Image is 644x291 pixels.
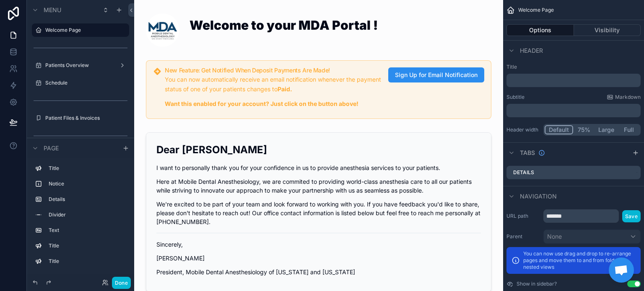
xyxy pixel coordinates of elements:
span: None [547,232,562,241]
a: Markdown [607,94,641,100]
label: Title [506,64,641,70]
span: Navigation [520,192,557,201]
button: Visibility [574,24,641,36]
button: None [543,229,641,244]
span: Markdown [615,94,641,100]
span: Welcome Page [518,7,554,13]
label: Header width [506,126,540,133]
span: Tabs [520,149,535,157]
div: scrollable content [27,158,134,274]
span: Page [44,144,59,152]
p: You can now use drag and drop to re-arrange pages and move them to and from folders or nested views [523,250,636,270]
label: Patients Overview [45,62,116,69]
label: Parent [506,233,540,240]
div: scrollable content [506,74,641,87]
button: Options [506,24,574,36]
label: Welcome Page [45,27,124,33]
label: Details [513,169,534,176]
label: Notice [49,180,126,187]
label: URL path [506,213,540,219]
button: Save [622,210,641,222]
label: Title [49,258,126,265]
span: Menu [44,6,61,14]
button: Full [618,125,639,134]
label: Text [49,227,126,234]
button: 75% [573,125,595,134]
span: Header [520,46,543,55]
label: Title [49,242,126,249]
button: Large [595,125,618,134]
label: Title [49,165,126,172]
label: Divider [49,211,126,218]
label: Patient Files & Invoices [45,115,127,121]
button: Default [545,125,573,134]
label: Details [49,196,126,203]
label: Subtitle [506,94,525,100]
div: Open chat [609,258,634,283]
label: Schedule [45,80,127,86]
label: Title [49,273,126,280]
button: Done [112,277,131,289]
div: scrollable content [506,104,641,117]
